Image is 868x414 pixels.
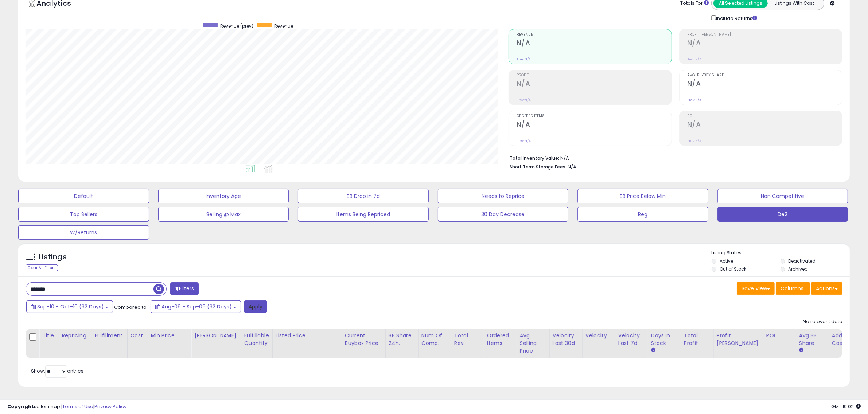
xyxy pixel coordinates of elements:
button: W/Returns [18,225,149,240]
div: Fulfillment [94,332,124,339]
span: Columns [781,285,803,292]
button: Selling @ Max [158,207,289,222]
label: Archived [789,266,808,272]
div: ROI [766,332,793,339]
p: Listing States: [712,250,850,256]
span: Revenue [517,33,672,37]
h2: N/A [687,120,842,130]
span: Show: entries [31,367,83,374]
div: Cost [131,332,145,339]
button: BB Drop in 7d [298,189,429,203]
strong: Copyright [7,403,34,410]
span: Ordered Items [517,114,672,118]
small: Prev: N/A [517,139,531,143]
div: Avg BB Share [799,332,826,347]
label: Out of Stock [720,266,746,272]
div: Ordered Items [487,332,514,347]
span: Revenue [274,23,293,29]
small: Days In Stock. [651,347,655,354]
span: Profit [517,73,672,77]
div: Current Buybox Price [345,332,382,347]
button: Filters [170,282,199,295]
small: Prev: N/A [517,98,531,102]
div: Clear All Filters [26,264,58,271]
button: Default [18,189,149,203]
div: Velocity [585,332,612,339]
div: Listed Price [276,332,339,339]
h2: N/A [517,39,672,49]
span: Aug-09 - Sep-09 (32 Days) [161,303,232,310]
div: Velocity Last 30d [553,332,579,347]
button: Top Sellers [18,207,149,222]
button: BB Price Below Min [577,189,708,203]
div: Avg Selling Price [520,332,546,355]
small: Prev: N/A [687,139,701,143]
span: Revenue (prev) [220,23,253,29]
span: N/A [568,163,576,170]
span: ROI [687,114,842,118]
div: [PERSON_NAME] [194,332,238,339]
div: Repricing [62,332,88,339]
button: Columns [776,282,810,295]
button: Reg [577,207,708,222]
span: 2025-10-10 19:02 GMT [831,403,861,410]
button: Apply [244,300,267,313]
button: Sep-10 - Oct-10 (32 Days) [26,300,113,313]
div: Total Profit [684,332,711,347]
button: Needs to Reprice [438,189,569,203]
span: Compared to: [114,304,148,311]
b: Short Term Storage Fees: [510,164,567,170]
h2: N/A [687,39,842,49]
small: Prev: N/A [517,57,531,61]
button: Save View [737,282,775,295]
div: Num of Comp. [421,332,448,347]
span: Avg. Buybox Share [687,73,842,77]
label: Active [720,258,733,264]
div: Title [42,332,55,339]
div: Fulfillable Quantity [244,332,269,347]
div: BB Share 24h. [389,332,415,347]
h2: N/A [687,80,842,89]
div: Total Rev. [454,332,481,347]
li: N/A [510,153,837,162]
button: De2 [717,207,848,222]
h5: Listings [39,252,67,262]
div: Profit [PERSON_NAME] [717,332,760,347]
span: Sep-10 - Oct-10 (32 Days) [37,303,104,310]
span: Profit [PERSON_NAME] [687,33,842,37]
div: Include Returns [706,14,766,22]
h2: N/A [517,120,672,130]
small: Avg BB Share. [799,347,803,354]
small: Prev: N/A [687,57,701,61]
button: Non Competitive [717,189,848,203]
a: Terms of Use [62,403,93,410]
div: seller snap | | [7,403,126,410]
div: Additional Cost [832,332,859,347]
button: Actions [811,282,842,295]
div: No relevant data [803,318,842,325]
a: Privacy Policy [94,403,126,410]
button: Items Being Repriced [298,207,429,222]
button: 30 Day Decrease [438,207,569,222]
b: Total Inventory Value: [510,155,559,161]
small: Prev: N/A [687,98,701,102]
button: Inventory Age [158,189,289,203]
div: Velocity Last 7d [618,332,645,347]
label: Deactivated [789,258,816,264]
div: Min Price [151,332,188,339]
div: Days In Stock [651,332,678,347]
h2: N/A [517,80,672,89]
button: Aug-09 - Sep-09 (32 Days) [151,300,241,313]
